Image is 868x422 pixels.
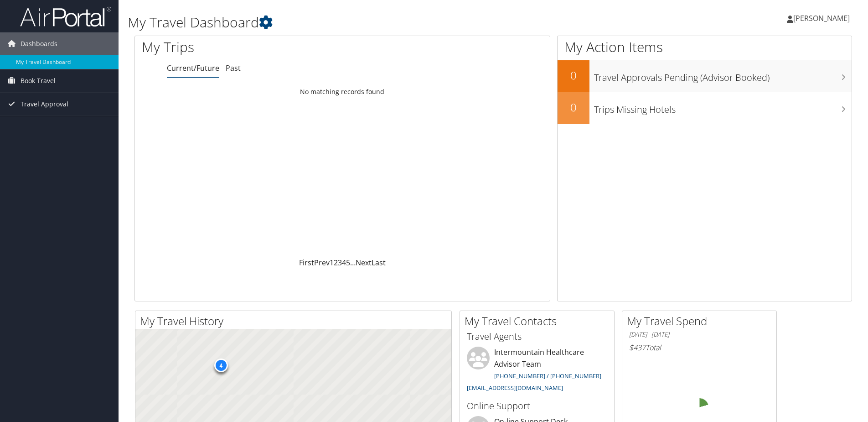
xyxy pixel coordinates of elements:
[462,347,612,396] li: Intermountain Healthcare Advisor Team
[494,372,601,380] a: [PHONE_NUMBER] / [PHONE_NUMBER]
[135,84,550,100] td: No matching records found
[558,100,589,115] h2: 0
[594,99,852,116] h3: Trips Missing Hotels
[167,63,219,73] a: Current/Future
[21,32,57,55] span: Dashboards
[314,258,330,268] a: Prev
[558,92,852,124] a: 0Trips Missing Hotels
[629,343,770,353] h6: Total
[21,93,68,116] span: Travel Approval
[467,384,563,392] a: [EMAIL_ADDRESS][DOMAIN_NAME]
[467,330,607,343] h3: Travel Agents
[558,37,852,57] h1: My Action Items
[793,13,850,23] span: [PERSON_NAME]
[226,63,241,73] a: Past
[629,330,770,339] h6: [DATE] - [DATE]
[467,400,607,412] h3: Online Support
[594,67,852,84] h3: Travel Approvals Pending (Advisor Booked)
[214,359,227,372] div: 4
[142,37,370,57] h1: My Trips
[372,258,386,268] a: Last
[128,13,615,32] h1: My Travel Dashboard
[299,258,314,268] a: First
[465,313,614,329] h2: My Travel Contacts
[627,313,776,329] h2: My Travel Spend
[629,343,646,353] span: $437
[330,258,334,268] a: 1
[350,258,356,268] span: …
[342,258,346,268] a: 4
[558,60,852,92] a: 0Travel Approvals Pending (Advisor Booked)
[21,69,56,92] span: Book Travel
[356,258,372,268] a: Next
[558,68,589,83] h2: 0
[346,258,350,268] a: 5
[20,6,111,27] img: airportal-logo.png
[787,5,859,32] a: [PERSON_NAME]
[338,258,342,268] a: 3
[334,258,338,268] a: 2
[140,313,451,329] h2: My Travel History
